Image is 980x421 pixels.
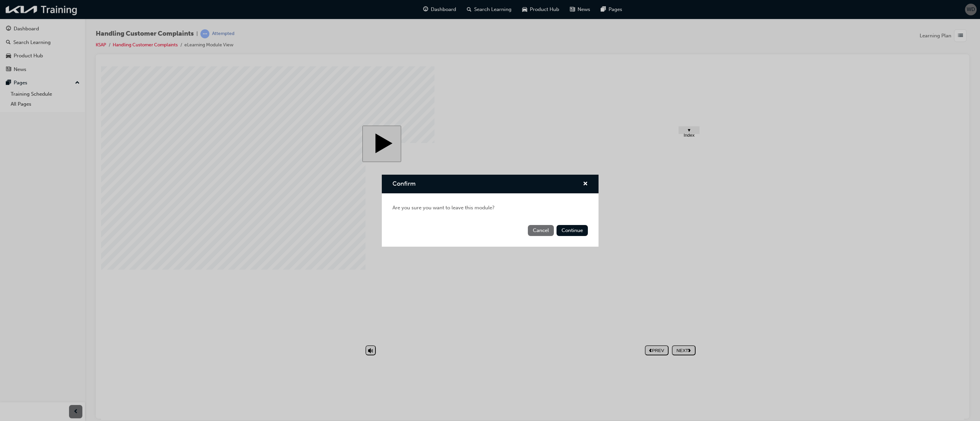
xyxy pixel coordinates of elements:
button: Start [261,59,300,96]
button: Continue [557,225,588,236]
div: Are you sure you want to leave this module? [382,193,599,222]
div: Handling Customer Complaints Start Course [261,59,602,294]
button: Cancel [528,225,554,236]
span: cross-icon [583,181,588,187]
span: Confirm [392,180,415,187]
button: cross-icon [583,180,588,188]
div: Confirm [382,175,599,247]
